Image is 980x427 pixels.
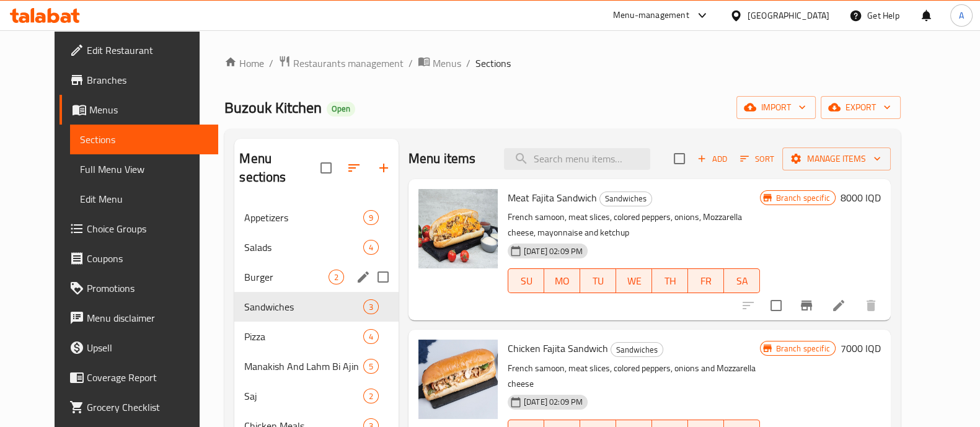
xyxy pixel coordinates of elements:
a: Full Menu View [70,154,218,184]
div: Sandwiches3 [234,292,399,322]
span: [DATE] 02:09 PM [519,245,588,257]
span: Branch specific [770,343,834,354]
button: SA [724,268,760,293]
p: French samoon, meat slices, colored peppers, onions, Mozzarella cheese, mayonnaise and ketchup [508,209,760,240]
nav: breadcrumb [224,55,900,71]
div: items [363,210,379,225]
span: Sections [475,56,511,71]
span: Menus [433,56,461,71]
span: Appetizers [244,210,363,225]
span: Upsell [87,340,208,355]
span: [DATE] 02:09 PM [519,396,588,408]
span: Add item [692,149,732,169]
div: Manakish And Lahm Bi Ajin5 [234,351,399,381]
a: Edit Menu [70,184,218,214]
a: Menu disclaimer [60,303,218,333]
input: search [504,148,650,170]
span: 2 [329,271,343,283]
div: Burger2edit [234,262,399,292]
div: Salads4 [234,232,399,262]
span: Select section [666,146,692,172]
span: Full Menu View [80,162,208,177]
button: SU [508,268,544,293]
span: TH [657,272,683,290]
span: 4 [364,331,378,343]
span: 9 [364,212,378,224]
div: Saj2 [234,381,399,411]
span: Pizza [244,329,363,344]
span: Chicken Fajita Sandwich [508,339,608,358]
h6: 8000 IQD [841,189,881,206]
div: Manakish And Lahm Bi Ajin [244,359,363,374]
button: FR [688,268,724,293]
a: Upsell [60,333,218,363]
a: Home [224,56,264,71]
span: Meat Fajita Sandwich [508,188,597,207]
p: French samoon, meat slices, colored peppers, onions and Mozzarella cheese [508,361,760,392]
div: items [363,329,379,344]
span: Coupons [87,251,208,266]
a: Edit Restaurant [60,35,218,65]
div: Pizza4 [234,322,399,351]
span: 3 [364,301,378,313]
span: Menu disclaimer [87,310,208,325]
span: TU [585,272,611,290]
a: Coupons [60,244,218,273]
span: Manage items [792,151,881,167]
div: Salads [244,240,363,255]
button: Add section [369,153,399,183]
button: Add [692,149,732,169]
a: Coverage Report [60,363,218,392]
button: TH [652,268,688,293]
span: Select all sections [313,155,339,181]
a: Grocery Checklist [60,392,218,422]
div: Sandwiches [611,342,663,357]
h2: Menu sections [239,149,320,187]
span: Branches [87,73,208,87]
a: Restaurants management [278,55,404,71]
li: / [408,56,413,71]
button: TU [580,268,616,293]
button: WE [616,268,652,293]
div: Sandwiches [599,191,652,206]
span: Edit Restaurant [87,43,208,58]
span: export [831,100,891,115]
div: items [329,270,344,284]
span: Sort sections [339,153,369,183]
span: Promotions [87,281,208,296]
span: Saj [244,389,363,403]
a: Edit menu item [831,298,846,313]
span: Grocery Checklist [87,400,208,415]
span: Buzouk Kitchen [224,94,322,121]
a: Menus [418,55,461,71]
span: Restaurants management [293,56,404,71]
div: items [363,389,379,403]
button: edit [354,268,373,286]
span: FR [693,272,719,290]
div: Sandwiches [244,299,363,314]
span: Open [327,103,355,114]
span: A [959,9,964,22]
div: Appetizers9 [234,203,399,232]
span: Burger [244,270,328,284]
span: Menus [89,102,208,117]
span: Choice Groups [87,221,208,236]
span: 5 [364,361,378,372]
a: Menus [60,95,218,125]
span: SU [513,272,539,290]
a: Branches [60,65,218,95]
a: Promotions [60,273,218,303]
span: Sections [80,132,208,147]
img: Chicken Fajita Sandwich [418,340,498,419]
span: Select to update [763,293,789,319]
div: [GEOGRAPHIC_DATA] [748,9,829,22]
span: Sandwiches [600,191,651,206]
button: delete [856,291,886,320]
span: Branch specific [770,192,834,204]
div: items [363,299,379,314]
li: / [466,56,470,71]
a: Choice Groups [60,214,218,244]
span: MO [549,272,575,290]
button: import [736,96,816,119]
